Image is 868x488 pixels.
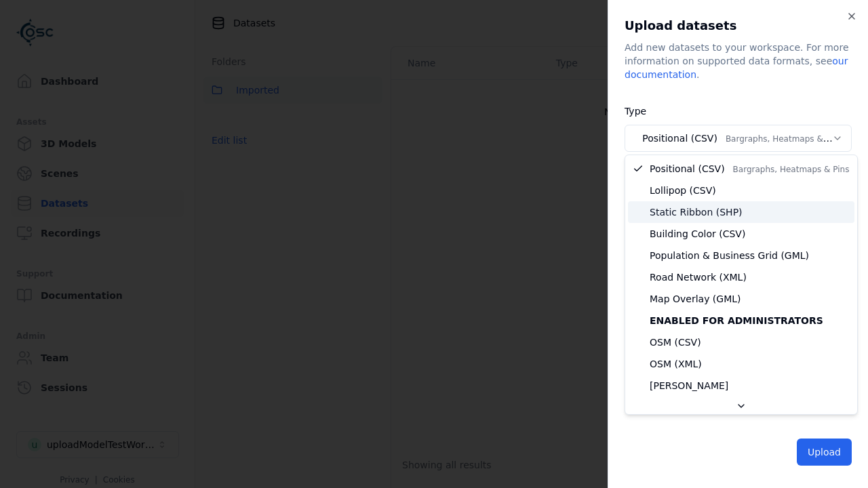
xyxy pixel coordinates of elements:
[650,335,701,349] span: OSM (CSV)
[650,249,809,262] span: Population & Business Grid (GML)
[650,357,702,371] span: OSM (XML)
[650,184,716,197] span: Lollipop (CSV)
[650,379,728,392] span: [PERSON_NAME]
[650,162,849,176] span: Positional (CSV)
[733,165,850,174] span: Bargraphs, Heatmaps & Pins
[650,292,741,306] span: Map Overlay (GML)
[628,310,854,331] div: Enabled for administrators
[650,227,745,241] span: Building Color (CSV)
[650,205,743,219] span: Static Ribbon (SHP)
[650,270,747,284] span: Road Network (XML)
